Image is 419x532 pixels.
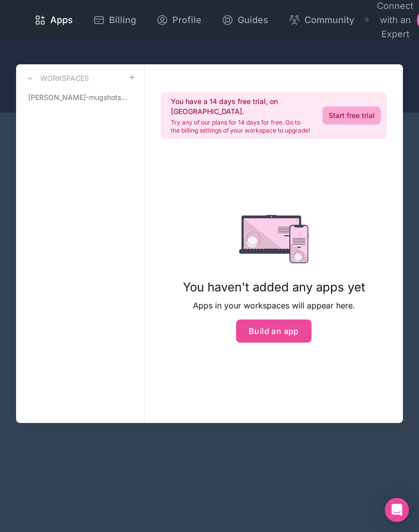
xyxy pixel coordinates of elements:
[280,9,362,31] a: Community
[109,13,136,27] span: Billing
[85,9,144,31] a: Billing
[323,107,381,125] a: Start free trial
[304,13,354,27] span: Community
[40,73,89,83] h3: Workspaces
[214,9,276,31] a: Guides
[28,92,128,102] span: [PERSON_NAME]-mugshots-workspace
[24,88,136,107] a: [PERSON_NAME]-mugshots-workspace
[24,72,89,84] a: Workspaces
[183,299,365,311] p: Apps in your workspaces will appear here.
[238,13,268,27] span: Guides
[171,119,310,135] p: Try any of our plans for 14 days for free. Go to the billing settings of your workspace to upgrade!
[183,279,365,295] h1: You haven't added any apps yet
[239,215,309,263] img: empty state
[236,320,311,343] button: Build an app
[172,13,201,27] span: Profile
[171,96,310,117] h2: You have a 14 days free trial, on [GEOGRAPHIC_DATA].
[148,9,209,31] a: Profile
[50,13,73,27] span: Apps
[26,9,81,31] a: Apps
[385,498,409,522] div: Open Intercom Messenger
